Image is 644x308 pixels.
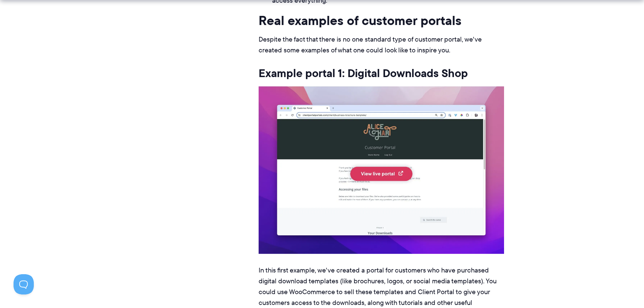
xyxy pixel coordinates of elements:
[259,34,504,55] p: Despite the fact that there is no one standard type of customer portal, we've created some exampl...
[259,86,504,254] img: example of a customer portal for a digital download shop
[259,13,504,29] h2: Real examples of customer portals
[14,274,34,294] iframe: Toggle Customer Support
[259,66,504,80] h3: Example portal 1: Digital Downloads Shop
